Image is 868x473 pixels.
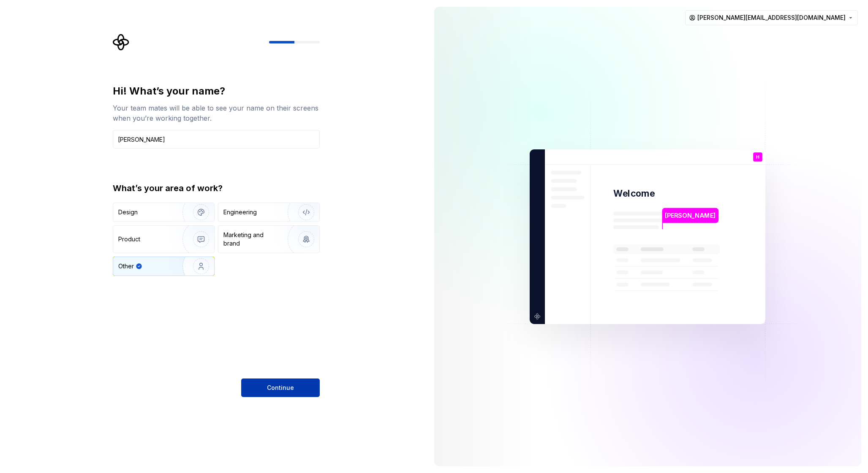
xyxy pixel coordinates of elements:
div: What’s your area of work? [113,182,320,194]
span: [PERSON_NAME][EMAIL_ADDRESS][DOMAIN_NAME] [697,14,846,22]
svg: Supernova Logo [113,34,130,51]
button: Continue [241,378,320,397]
p: [PERSON_NAME] [665,211,716,220]
div: Hi! What’s your name? [113,84,320,98]
div: Your team mates will be able to see your name on their screens when you’re working together. [113,103,320,123]
span: Continue [267,384,294,392]
div: Other [118,262,134,270]
div: Product [118,235,140,243]
div: Design [118,208,138,216]
input: Han Solo [113,130,320,149]
div: Marketing and brand [223,231,280,248]
p: H [756,154,759,159]
button: [PERSON_NAME][EMAIL_ADDRESS][DOMAIN_NAME] [685,10,858,25]
p: Welcome [613,187,655,200]
div: Engineering [223,208,257,216]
